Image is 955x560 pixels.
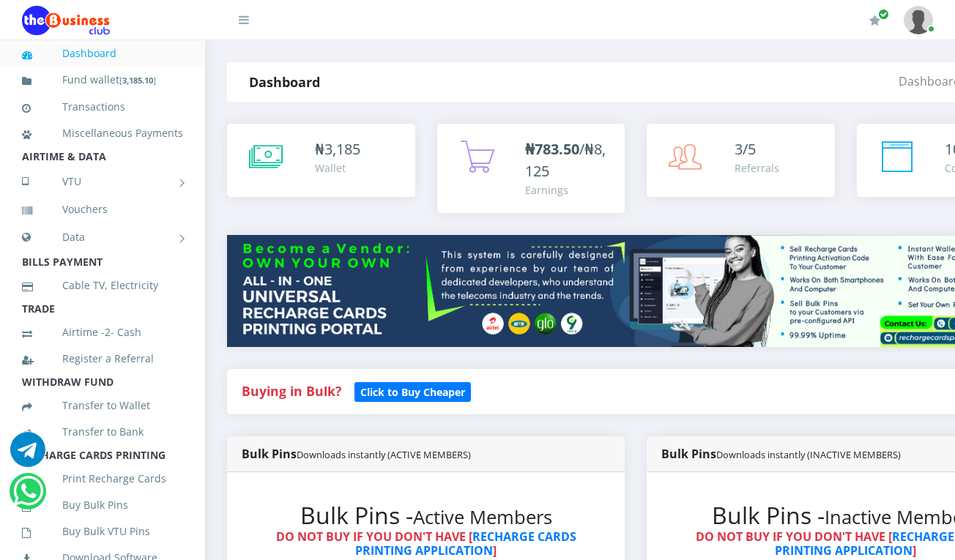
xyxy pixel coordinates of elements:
[315,160,360,176] div: Wallet
[315,138,360,160] div: ₦
[355,529,576,559] a: RECHARGE CARDS PRINTING APPLICATION
[716,448,901,461] small: Downloads instantly (INACTIVE MEMBERS)
[22,193,183,226] a: Vouchers
[904,6,933,34] img: User
[22,342,183,376] a: Register a Referral
[22,90,183,124] a: Transactions
[735,160,779,176] div: Referrals
[276,529,576,559] strong: DO NOT BUY IF YOU DON'T HAVE [ ]
[22,462,183,496] a: Print Recharge Cards
[413,504,552,530] small: Active Members
[242,446,471,462] strong: Bulk Pins
[869,15,880,26] i: Renew/Upgrade Subscription
[22,316,183,349] a: Airtime -2- Cash
[22,37,183,70] a: Dashboard
[22,415,183,449] a: Transfer to Bank
[22,6,110,35] img: Logo
[297,448,471,461] small: Downloads instantly (ACTIVE MEMBERS)
[119,75,156,86] small: [ ]
[10,443,45,467] a: Chat for support
[227,124,415,197] a: ₦3,185 Wallet
[22,389,183,422] a: Transfer to Wallet
[22,163,183,200] a: VTU
[647,124,835,197] a: 3/5 Referrals
[256,501,595,529] h2: Bulk Pins -
[122,75,153,86] b: 3,185.10
[22,116,183,150] a: Miscellaneous Payments
[354,382,471,400] a: Click to Buy Cheaper
[437,124,625,213] a: ₦783.50/₦8,125 Earnings
[661,446,901,462] strong: Bulk Pins
[525,182,611,198] div: Earnings
[22,219,183,255] a: Data
[525,139,606,181] span: /₦8,125
[22,63,183,97] a: Fund wallet[3,185.10]
[22,488,183,522] a: Buy Bulk Pins
[525,139,579,159] b: ₦783.50
[13,485,43,509] a: Chat for support
[360,385,465,399] b: Click to Buy Cheaper
[878,9,889,20] span: Renew/Upgrade Subscription
[324,139,360,159] span: 3,185
[22,515,183,548] a: Buy Bulk VTU Pins
[249,73,320,91] strong: Dashboard
[242,382,341,400] strong: Buying in Bulk?
[735,139,756,159] span: 3/5
[22,269,183,302] a: Cable TV, Electricity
